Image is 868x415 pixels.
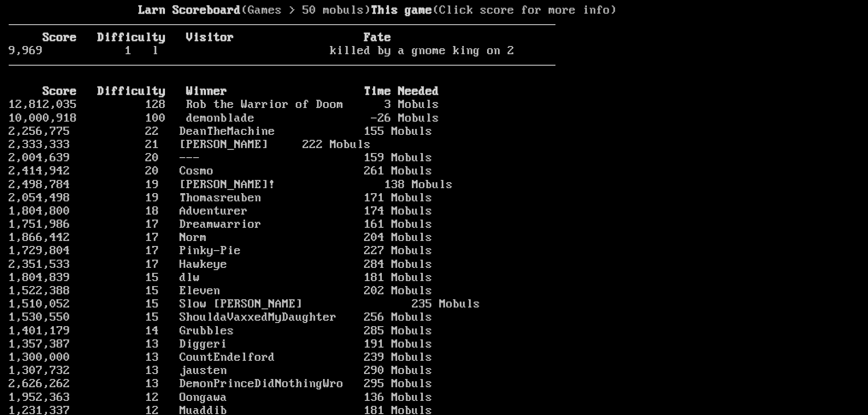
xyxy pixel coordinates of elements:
[9,98,439,112] a: 12,812,035 128 Rob the Warrior of Doom 3 Mobuls
[9,324,432,338] a: 1,401,179 14 Grubbles 285 Mobuls
[9,164,432,178] a: 2,414,942 20 Cosmo 261 Mobuls
[43,31,391,45] b: Score Difficulty Visitor Fate
[9,391,432,405] a: 1,952,363 12 Oongawa 136 Mobuls
[9,125,432,138] a: 2,256,775 22 DeanTheMachine 155 Mobuls
[371,4,432,17] b: This game
[9,244,432,258] a: 1,729,804 17 Pinky-Pie 227 Mobuls
[9,284,432,298] a: 1,522,388 15 Eleven 202 Mobuls
[9,338,432,351] a: 1,357,387 13 Diggeri 191 Mobuls
[9,377,432,391] a: 2,626,262 13 DemonPrinceDidNothingWro 295 Mobuls
[9,138,371,152] a: 2,333,333 21 [PERSON_NAME] 222 Mobuls
[9,231,432,245] a: 1,866,442 17 Norm 204 Mobuls
[9,351,432,364] a: 1,300,000 13 CountEndelford 239 Mobuls
[9,297,480,311] a: 1,510,052 15 Slow [PERSON_NAME] 235 Mobuls
[9,4,555,394] larn: (Games > 50 mobuls) (Click score for more info) Click on a score for more information ---- Reload...
[43,85,439,98] b: Score Difficulty Winner Time Needed
[9,271,432,285] a: 1,804,839 15 dlw 181 Mobuls
[9,258,432,272] a: 2,351,533 17 Hawkeye 284 Mobuls
[9,191,432,205] a: 2,054,498 19 Thomasreuben 171 Mobuls
[9,44,514,58] a: 9,969 1 l killed by a gnome king on 2
[9,311,432,324] a: 1,530,550 15 ShouldaVaxxedMyDaughter 256 Mobuls
[9,178,453,192] a: 2,498,784 19 [PERSON_NAME]! 138 Mobuls
[9,205,432,218] a: 1,804,800 18 Adventurer 174 Mobuls
[139,4,241,17] b: Larn Scoreboard
[9,218,432,231] a: 1,751,986 17 Dreamwarrior 161 Mobuls
[9,151,432,165] a: 2,004,639 20 --- 159 Mobuls
[9,112,439,125] a: 10,000,918 100 demonblade -26 Mobuls
[9,364,432,378] a: 1,307,732 13 jausten 290 Mobuls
